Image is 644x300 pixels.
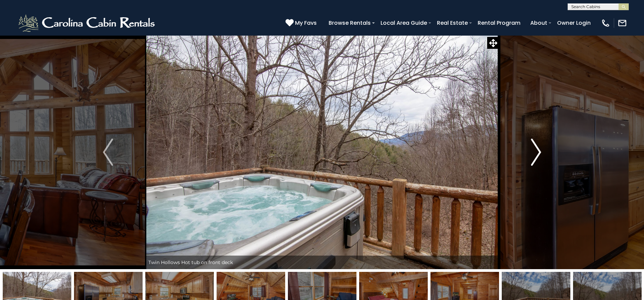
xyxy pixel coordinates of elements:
div: Twin Hollows Hot tub on front deck [145,256,499,269]
a: About [527,17,551,29]
a: Real Estate [434,17,471,29]
img: White-1-2.png [17,13,158,33]
button: Next [499,35,573,269]
button: Previous [71,35,145,269]
img: arrow [531,139,541,166]
a: Local Area Guide [377,17,430,29]
a: My Favs [286,19,318,27]
a: Owner Login [554,17,594,29]
a: Browse Rentals [325,17,374,29]
span: My Favs [295,19,317,27]
img: phone-regular-white.png [601,18,610,28]
img: mail-regular-white.png [618,18,627,28]
a: Rental Program [474,17,524,29]
img: arrow [103,139,113,166]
